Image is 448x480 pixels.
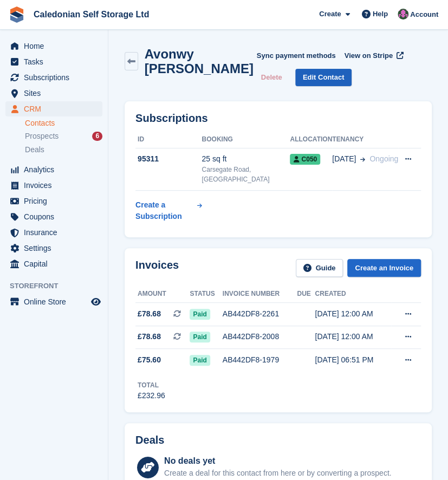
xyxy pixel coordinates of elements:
[138,390,165,401] div: £232.96
[135,195,202,226] a: Create a Subscription
[164,455,391,468] div: No deals yet
[190,286,222,303] th: Status
[24,162,89,177] span: Analytics
[164,468,391,479] div: Create a deal for this contact from here or by converting a prospect.
[347,259,421,277] a: Create an Invoice
[5,70,102,85] a: menu
[135,153,202,165] div: 95311
[369,154,398,163] span: Ongoing
[92,132,102,141] div: 6
[25,145,44,155] span: Deals
[332,153,356,165] span: [DATE]
[190,332,210,342] span: Paid
[5,101,102,116] a: menu
[223,286,297,303] th: Invoice number
[295,69,352,87] a: Edit Contact
[5,209,102,224] a: menu
[315,286,391,303] th: Created
[24,294,89,309] span: Online Store
[5,294,102,309] a: menu
[24,101,89,116] span: CRM
[25,131,59,141] span: Prospects
[24,70,89,85] span: Subscriptions
[138,354,161,366] span: £75.60
[10,281,108,291] span: Storefront
[5,256,102,271] a: menu
[290,131,332,148] th: Allocation
[202,153,290,165] div: 25 sq ft
[135,434,164,446] h2: Deals
[5,193,102,209] a: menu
[5,162,102,177] a: menu
[290,154,320,165] span: C050
[135,199,194,222] div: Create a Subscription
[135,131,202,148] th: ID
[223,354,297,366] div: AB442DF8-1979
[315,331,391,342] div: [DATE] 12:00 AM
[190,309,210,320] span: Paid
[315,308,391,320] div: [DATE] 12:00 AM
[89,295,102,308] a: Preview store
[24,256,89,271] span: Capital
[24,54,89,69] span: Tasks
[223,331,297,342] div: AB442DF8-2008
[25,118,102,128] a: Contacts
[296,259,343,277] a: Guide
[5,225,102,240] a: menu
[24,178,89,193] span: Invoices
[24,225,89,240] span: Insurance
[29,5,153,23] a: Caledonian Self Storage Ltd
[223,308,297,320] div: AB442DF8-2261
[5,178,102,193] a: menu
[145,47,257,76] h2: Avonwy [PERSON_NAME]
[340,47,406,64] a: View on Stripe
[190,355,210,366] span: Paid
[373,9,388,20] span: Help
[297,286,315,303] th: Due
[332,131,398,148] th: Tenancy
[5,38,102,54] a: menu
[410,9,438,20] span: Account
[398,9,408,20] img: Lois Holling
[202,165,290,184] div: Carsegate Road, [GEOGRAPHIC_DATA]
[257,69,287,87] button: Delete
[24,193,89,209] span: Pricing
[9,7,25,23] img: stora-icon-8386f47178a22dfd0bd8f6a31ec36ba5ce8667c1dd55bd0f319d3a0aa187defe.svg
[138,331,161,342] span: £78.68
[135,112,421,125] h2: Subscriptions
[25,131,102,142] a: Prospects 6
[202,131,290,148] th: Booking
[138,308,161,320] span: £78.68
[257,47,336,64] button: Sync payment methods
[24,209,89,224] span: Coupons
[5,241,102,256] a: menu
[24,241,89,256] span: Settings
[135,259,179,277] h2: Invoices
[5,86,102,101] a: menu
[24,86,89,101] span: Sites
[5,54,102,69] a: menu
[138,380,165,390] div: Total
[345,50,393,61] span: View on Stripe
[315,354,391,366] div: [DATE] 06:51 PM
[25,144,102,155] a: Deals
[319,9,341,20] span: Create
[135,286,190,303] th: Amount
[24,38,89,54] span: Home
